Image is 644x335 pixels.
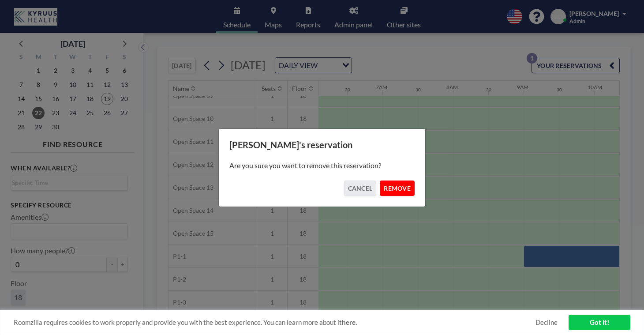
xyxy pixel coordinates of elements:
a: here. [342,318,357,326]
h3: [PERSON_NAME]'s reservation [229,139,415,151]
button: REMOVE [380,181,415,196]
a: Got it! [569,315,630,330]
p: Are you sure you want to remove this reservation? [229,161,415,170]
a: Decline [535,318,558,327]
button: CANCEL [344,181,377,196]
span: Roomzilla requires cookies to work properly and provide you with the best experience. You can lea... [14,318,535,327]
